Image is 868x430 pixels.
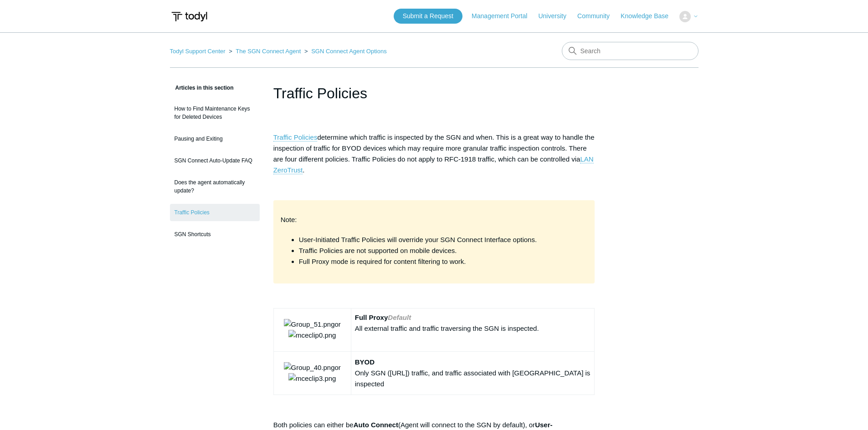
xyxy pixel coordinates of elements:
a: Submit a Request [394,9,462,24]
a: How to Find Maintenance Keys for Deleted Devices [170,100,260,126]
em: Default [388,314,411,321]
div: All external traffic and traffic traversing the SGN is inspected. [355,323,591,334]
p: or [277,319,347,341]
li: User-Initiated Traffic Policies will override your SGN Connect Interface options. [299,234,588,245]
a: Traffic Policies [170,204,260,221]
a: Management Portal [472,11,536,21]
img: Todyl Support Center Help Center home page [170,8,209,25]
li: Todyl Support Center [170,48,227,55]
p: determine which traffic is inspected by the SGN and when. This is a great way to handle the inspe... [273,132,595,176]
strong: Auto Connect [354,421,398,429]
a: Community [577,11,619,21]
strong: Full Proxy [355,314,411,321]
div: Only SGN ([URL]) traffic, and traffic associated with [GEOGRAPHIC_DATA] is inspected [355,368,591,390]
a: Does the agent automatically update? [170,174,260,199]
img: mceclip0.png [288,330,336,341]
li: Full Proxy mode is required for content filtering to work. [299,256,588,267]
li: Traffic Policies are not supported on mobile devices. [299,245,588,256]
li: SGN Connect Agent Options [303,48,387,55]
a: Pausing and Exiting [170,130,260,147]
span: Articles in this section [170,85,234,91]
a: SGN Connect Auto-Update FAQ [170,152,260,169]
a: SGN Shortcuts [170,226,260,243]
a: SGN Connect Agent Options [311,48,386,55]
li: The SGN Connect Agent [227,48,303,55]
a: Traffic Policies [273,133,318,142]
input: Search [562,42,699,60]
img: Group_51.png [284,319,335,330]
a: The SGN Connect Agent [236,48,301,55]
strong: BYOD [355,358,375,366]
img: mceclip3.png [288,373,336,384]
a: University [538,11,575,21]
p: or [277,362,347,384]
h1: Traffic Policies [273,82,595,104]
a: Knowledge Base [621,11,678,21]
img: Group_40.png [284,362,335,373]
a: Todyl Support Center [170,48,226,55]
p: Note: [281,214,588,225]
